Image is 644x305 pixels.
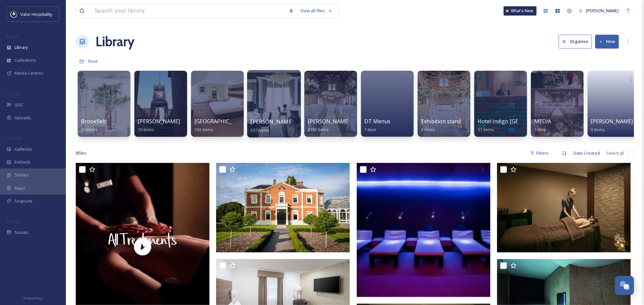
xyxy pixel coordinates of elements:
div: Filters [527,147,552,160]
a: DT Menus1 item [364,118,390,133]
span: 557 items [251,127,270,133]
span: [PERSON_NAME] ALL [251,118,304,125]
span: MEDIA [534,118,551,125]
span: [GEOGRAPHIC_DATA][PERSON_NAME] [194,118,290,125]
span: 103 items [194,127,213,133]
span: Collections [14,57,36,63]
input: Search your library [91,4,285,18]
img: images [11,11,17,18]
span: Hotel Indigo [GEOGRAPHIC_DATA] [478,118,563,125]
span: DT Menus [364,118,390,125]
span: 6 items [421,127,435,133]
span: Maps [14,185,25,191]
a: Exhibition stand6 items [421,118,461,133]
span: Privacy Policy [23,296,42,300]
img: Hot stone therapy.jpg [497,163,631,252]
span: COLLECT [7,92,21,96]
span: [PERSON_NAME] [586,8,619,14]
span: [PERSON_NAME] [138,118,180,125]
span: 8 file s [76,150,87,156]
span: Root [88,58,98,64]
span: Media Centres [14,70,43,76]
a: Hotel Indigo [GEOGRAPHIC_DATA]31 items [478,118,563,133]
span: Stories [14,172,29,178]
span: Brookfield [81,118,107,125]
span: Socials [14,229,28,236]
span: [PERSON_NAME] Weddings [308,118,376,125]
a: Brookfield22 items [81,118,107,133]
span: 1 item [534,127,546,133]
a: [PERSON_NAME] ALL557 items [251,119,304,133]
img: Twilight image 1.png [357,163,490,297]
span: WIDGETS [7,136,22,141]
a: MEDIA1 item [534,118,551,133]
span: Exhibition stand [421,118,461,125]
a: [PERSON_NAME]0 items [591,118,633,133]
span: Select all [607,150,624,156]
span: Library [14,44,28,51]
span: 31 items [478,127,494,133]
span: 1 item [364,127,376,133]
div: Date Created [570,147,603,160]
span: Valor Hospitality [20,11,52,17]
a: Root [88,57,98,65]
span: Uploads [14,115,31,121]
span: UGC [14,102,23,108]
a: View all files [297,4,336,17]
span: SOCIALS [7,219,20,224]
a: [PERSON_NAME] Weddings2162 items [308,118,376,133]
span: 0 items [591,127,605,133]
a: [GEOGRAPHIC_DATA][PERSON_NAME]103 items [194,118,290,133]
a: What's New [504,6,537,16]
span: 2162 items [308,127,329,133]
button: Organise [559,35,592,48]
img: DT Hero image.jpeg [216,163,350,252]
span: Galleries [14,146,32,152]
button: New [595,35,619,48]
button: Open Chat [615,276,634,295]
span: 22 items [81,127,98,133]
span: SnapLink [14,198,33,204]
span: [PERSON_NAME] [591,118,633,125]
a: [PERSON_NAME] [575,4,622,17]
span: MEDIA [7,34,18,39]
span: 10 items [138,127,154,133]
a: [PERSON_NAME]10 items [138,118,180,133]
a: Privacy Policy [23,294,42,302]
a: Library [96,32,134,52]
span: Embeds [14,159,31,165]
